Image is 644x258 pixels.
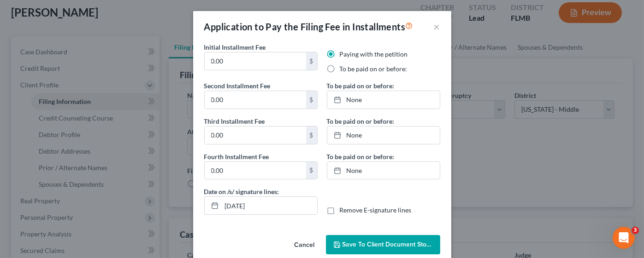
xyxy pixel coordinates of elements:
[205,162,306,179] input: 0.00
[222,197,317,214] input: MM/DD/YYYY
[340,64,408,74] label: To be paid on or before:
[204,116,265,126] label: Third Installment Fee
[343,241,440,248] span: Save to Client Document Storage
[306,52,317,70] div: $
[327,152,395,161] label: To be paid on or before:
[205,126,306,144] input: 0.00
[327,91,440,109] a: None
[613,227,635,249] iframe: Intercom live chat
[632,227,639,234] span: 3
[340,206,412,215] label: Remove E-signature lines
[204,152,269,161] label: Fourth Installment Fee
[306,126,317,144] div: $
[205,91,306,109] input: 0.00
[326,235,440,254] button: Save to Client Document Storage
[204,187,279,196] label: Date on /s/ signature lines:
[340,50,408,59] label: Paying with the petition
[434,21,440,32] button: ×
[327,116,395,126] label: To be paid on or before:
[204,81,271,91] label: Second Installment Fee
[204,20,413,33] div: Application to Pay the Filing Fee in Installments
[306,91,317,109] div: $
[327,126,440,144] a: None
[327,162,440,179] a: None
[205,52,306,70] input: 0.00
[287,236,322,254] button: Cancel
[204,42,266,52] label: Initial Installment Fee
[327,81,395,91] label: To be paid on or before:
[306,162,317,179] div: $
